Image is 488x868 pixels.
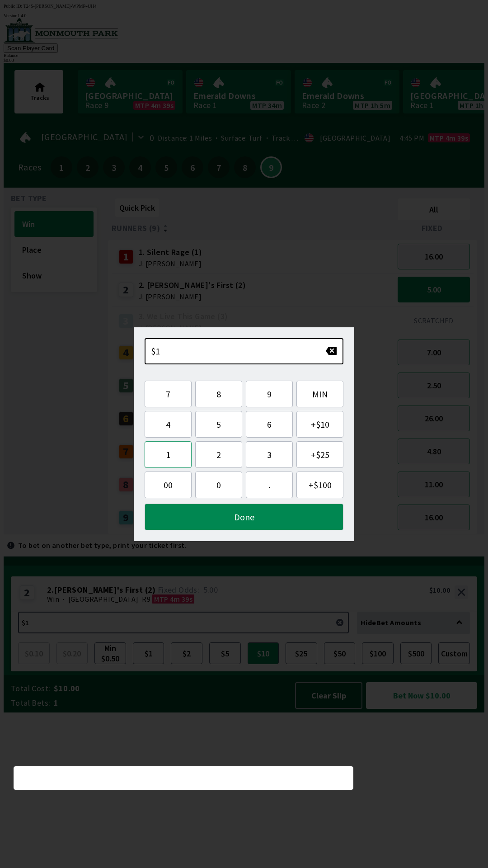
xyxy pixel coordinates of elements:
[253,419,285,430] span: 6
[246,472,293,498] button: .
[145,441,192,468] button: 1
[195,381,242,407] button: 8
[195,441,242,468] button: 2
[296,411,343,438] button: +$10
[151,345,160,357] span: $1
[253,449,285,460] span: 3
[304,449,336,460] span: + $25
[152,388,184,400] span: 7
[246,381,293,407] button: 9
[203,449,235,460] span: 2
[152,419,184,430] span: 4
[253,388,285,400] span: 9
[145,504,343,530] button: Done
[304,388,336,400] span: MIN
[203,479,235,491] span: 0
[152,479,184,491] span: 00
[145,411,192,438] button: 4
[203,419,235,430] span: 5
[195,411,242,438] button: 5
[145,381,192,407] button: 7
[145,472,192,498] button: 00
[152,511,336,523] span: Done
[304,419,336,430] span: + $10
[195,472,242,498] button: 0
[296,472,343,498] button: +$100
[246,441,293,468] button: 3
[246,411,293,438] button: 6
[296,381,343,407] button: MIN
[253,479,285,491] span: .
[296,441,343,468] button: +$25
[203,388,235,400] span: 8
[304,479,336,491] span: + $100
